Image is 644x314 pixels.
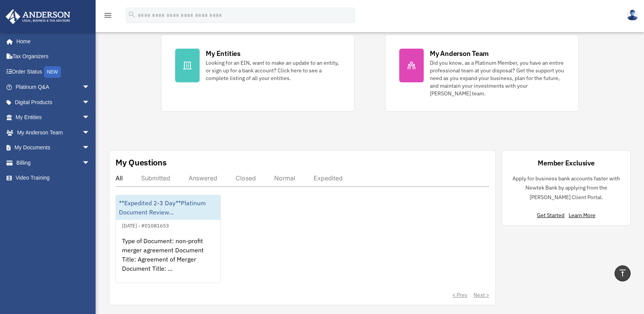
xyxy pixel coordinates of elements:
[3,9,73,24] img: Anderson Advisors Platinum Portal
[82,155,98,171] span: arrow_drop_down
[206,49,240,58] div: My Entities
[82,110,98,126] span: arrow_drop_down
[82,125,98,141] span: arrow_drop_down
[430,59,564,97] div: Did you know, as a Platinum Member, you have an entire professional team at your disposal? Get th...
[627,10,638,21] img: User Pic
[82,95,98,110] span: arrow_drop_down
[5,110,101,125] a: My Entitiesarrow_drop_down
[5,155,101,170] a: Billingarrow_drop_down
[82,140,98,156] span: arrow_drop_down
[236,174,256,182] div: Closed
[5,95,101,110] a: Digital Productsarrow_drop_down
[538,158,594,168] div: Member Exclusive
[274,174,295,182] div: Normal
[508,174,624,202] p: Apply for business bank accounts faster with Newtek Bank by applying from the [PERSON_NAME] Clien...
[5,34,98,49] a: Home
[5,80,101,95] a: Platinum Q&Aarrow_drop_down
[116,221,175,229] div: [DATE] - #01081653
[161,34,355,111] a: My Entities Looking for an EIN, want to make an update to an entity, or sign up for a bank accoun...
[537,212,568,219] a: Get Started
[5,170,101,186] a: Video Training
[128,10,136,19] i: search
[44,66,61,78] div: NEW
[103,13,112,20] a: menu
[116,230,220,290] div: Type of Document: non-profit merger agreement Document Title: Agreement of Merger Document Title:...
[615,265,631,281] a: vertical_align_top
[385,34,579,111] a: My Anderson Team Did you know, as a Platinum Member, you have an entire professional team at your...
[5,140,101,155] a: My Documentsarrow_drop_down
[103,11,112,20] i: menu
[115,157,167,168] div: My Questions
[115,195,221,283] a: **Expedited 2-3 Day**Platinum Document Review...[DATE] - #01081653Type of Document: non-profit me...
[5,64,101,80] a: Order StatusNEW
[618,268,627,278] i: vertical_align_top
[115,174,123,182] div: All
[314,174,343,182] div: Expedited
[569,212,595,219] a: Learn More
[189,174,217,182] div: Answered
[206,59,340,82] div: Looking for an EIN, want to make an update to an entity, or sign up for a bank account? Click her...
[5,125,101,140] a: My Anderson Teamarrow_drop_down
[430,49,489,58] div: My Anderson Team
[141,174,170,182] div: Submitted
[82,80,98,95] span: arrow_drop_down
[116,195,220,220] div: **Expedited 2-3 Day**Platinum Document Review...
[5,49,101,64] a: Tax Organizers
